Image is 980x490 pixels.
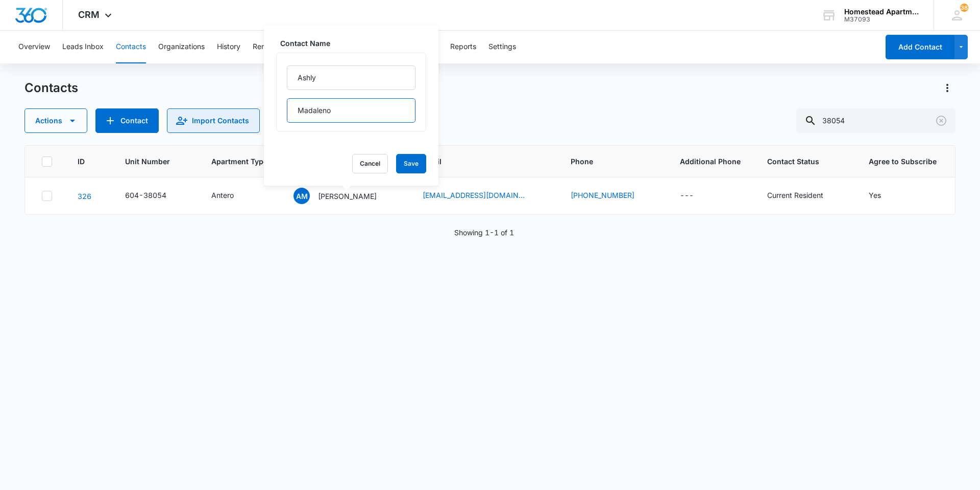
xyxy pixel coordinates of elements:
button: Actions [939,80,955,96]
div: Phone - (970) 744-0317 - Select to Edit Field [571,190,653,202]
span: AM [293,188,310,204]
button: History [217,31,240,63]
button: Organizations [158,31,205,63]
span: Apartment Type [211,156,269,167]
div: Additional Phone - - Select to Edit Field [680,190,712,202]
button: Settings [488,31,516,63]
button: Add Contact [95,108,159,133]
h1: Contacts [24,80,78,96]
span: CRM [78,9,100,20]
span: Contact Status [767,156,829,167]
button: Contacts [116,31,146,63]
span: ID [78,156,86,167]
span: Phone [571,156,641,167]
div: Contact Status - Current Resident - Select to Edit Field [767,190,842,202]
p: [PERSON_NAME] [318,191,377,202]
div: notifications count [960,4,968,12]
input: Last Name [287,98,415,123]
button: Reports [450,31,476,63]
button: Clear [933,113,949,129]
div: --- [680,190,694,202]
div: Apartment Type - Antero - Select to Edit Field [211,190,252,202]
div: Unit Number - 604-38054 - Select to Edit Field [125,190,185,202]
input: Search Contacts [796,108,955,133]
div: Agree to Subscribe - Yes - Select to Edit Field [869,190,899,202]
label: Contact Name [280,38,430,49]
span: Agree to Subscribe [869,156,939,167]
div: Yes [869,190,881,201]
div: Email - madaleno1515@gmail.com - Select to Edit Field [423,190,543,202]
button: Actions [24,108,87,133]
div: Contact Name - Ashly Madaleno - Select to Edit Field [293,188,395,204]
div: Current Resident [767,190,823,201]
div: account id [844,16,919,23]
span: Additional Phone [680,156,743,167]
span: 38 [960,4,968,12]
button: Rent Offerings [253,31,301,63]
input: First Name [287,65,415,90]
div: 604-38054 [125,190,166,201]
button: Import Contacts [167,108,260,133]
button: Add Contact [886,35,954,59]
div: account name [844,8,919,16]
span: Email [423,156,532,167]
p: Showing 1-1 of 1 [454,227,514,238]
a: [EMAIL_ADDRESS][DOMAIN_NAME] [423,190,525,201]
a: Navigate to contact details page for Ashly Madaleno [78,192,91,201]
span: Unit Number [125,156,187,167]
button: Overview [18,31,50,63]
button: Cancel [352,154,388,173]
a: [PHONE_NUMBER] [571,190,634,201]
div: Antero [211,190,234,201]
button: Leads Inbox [62,31,104,63]
button: Save [396,154,426,173]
